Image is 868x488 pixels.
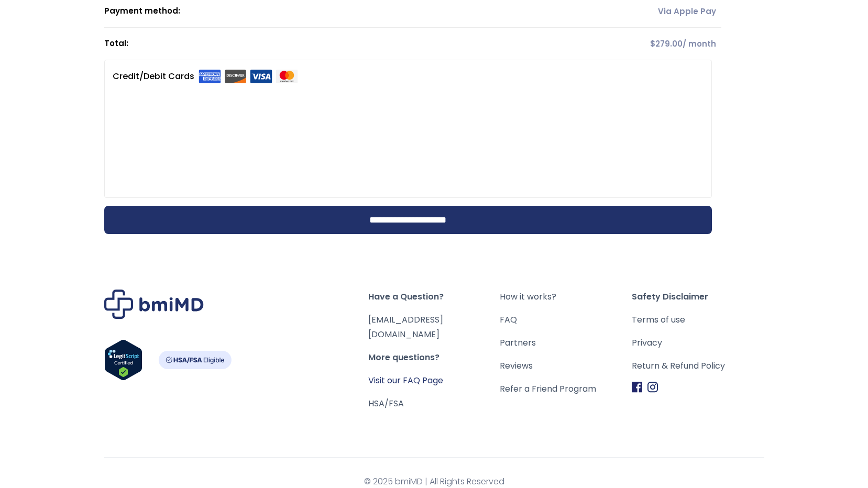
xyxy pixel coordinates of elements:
span: 279.00 [650,38,683,49]
img: Verify Approval for www.bmimd.com [104,339,142,381]
img: Visa [250,70,272,83]
a: [EMAIL_ADDRESS][DOMAIN_NAME] [368,314,443,340]
td: / month [600,28,721,60]
span: $ [650,38,655,49]
a: How it works? [500,290,632,304]
span: More questions? [368,350,500,365]
span: Safety Disclaimer [632,290,764,304]
a: Terms of use [632,313,764,327]
img: Brand Logo [104,290,204,318]
a: Return & Refund Policy [632,359,764,373]
iframe: Secure payment input frame [111,83,701,184]
img: Discover [224,70,247,83]
img: Facebook [632,382,642,393]
label: Credit/Debit Cards [113,68,298,85]
a: Refer a Friend Program [500,382,632,396]
a: HSA/FSA [368,397,404,409]
a: Verify LegitScript Approval for www.bmimd.com [104,339,142,385]
a: Visit our FAQ Page [368,374,443,386]
a: Reviews [500,359,632,373]
a: Privacy [632,336,764,350]
img: Mastercard [276,70,298,83]
a: Partners [500,336,632,350]
img: Amex [199,70,221,83]
span: Have a Question? [368,290,500,304]
img: HSA-FSA [158,351,232,369]
th: Total: [104,28,600,60]
img: Instagram [647,382,658,393]
a: FAQ [500,313,632,327]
